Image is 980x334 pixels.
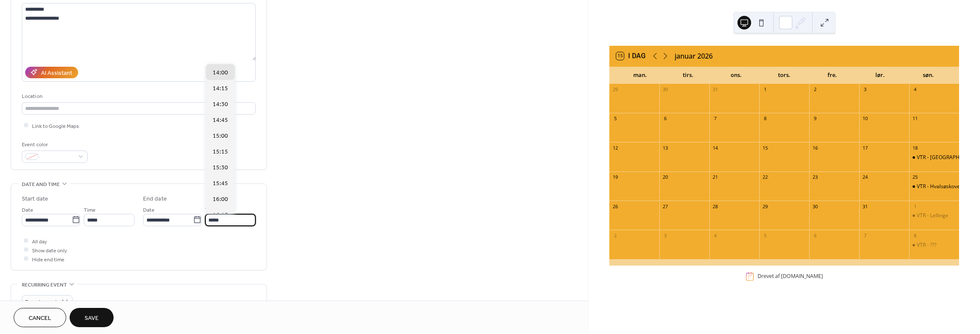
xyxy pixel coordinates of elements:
[612,232,618,239] div: 2
[662,203,668,210] div: 27
[213,84,228,93] span: 14:15
[862,203,868,210] div: 31
[22,281,67,290] span: Recurring event
[616,67,664,84] div: man.
[70,308,114,327] button: Save
[213,179,228,188] span: 15:45
[812,86,818,93] div: 2
[22,205,33,214] span: Date
[205,205,217,214] span: Time
[143,205,155,214] span: Date
[662,174,668,180] div: 20
[812,232,818,239] div: 6
[862,174,868,180] div: 24
[612,115,618,122] div: 5
[675,51,713,61] div: januar 2026
[41,68,72,77] div: AI Assistant
[781,273,823,280] a: [DOMAIN_NAME]
[912,174,918,180] div: 25
[856,67,904,84] div: lør.
[912,203,918,210] div: 1
[812,203,818,210] div: 30
[32,255,64,264] span: Hide end time
[760,67,808,84] div: tors.
[22,180,60,189] span: Date and time
[612,145,618,151] div: 12
[612,86,618,93] div: 29
[143,195,167,204] div: End date
[712,174,718,180] div: 21
[14,308,66,327] button: Cancel
[762,174,768,180] div: 22
[912,145,918,151] div: 18
[25,297,57,307] span: Do not repeat
[662,115,668,122] div: 6
[84,205,96,214] span: Time
[758,273,823,280] div: Drevet af
[85,314,99,323] span: Save
[662,86,668,93] div: 30
[32,246,67,255] span: Show date only
[912,115,918,122] div: 11
[712,203,718,210] div: 28
[909,242,959,249] div: VTR - ???
[213,163,228,172] span: 15:30
[812,115,818,122] div: 9
[917,183,966,190] div: VTR - Hvalsøskovene
[762,115,768,122] div: 8
[909,212,959,219] div: VTR - Lellinge
[213,115,228,124] span: 14:45
[904,67,952,84] div: søn.
[912,86,918,93] div: 4
[762,232,768,239] div: 5
[712,86,718,93] div: 31
[612,174,618,180] div: 19
[213,147,228,156] span: 15:15
[29,314,51,323] span: Cancel
[32,237,47,246] span: All day
[22,92,254,101] div: Location
[612,203,618,210] div: 26
[762,203,768,210] div: 29
[762,145,768,151] div: 15
[213,68,228,77] span: 14:00
[712,232,718,239] div: 4
[22,140,86,149] div: Event color
[213,210,228,219] span: 16:15
[762,86,768,93] div: 1
[712,115,718,122] div: 7
[909,183,959,190] div: VTR - Hvalsøskovene
[912,232,918,239] div: 8
[862,145,868,151] div: 17
[862,86,868,93] div: 3
[25,67,78,78] button: AI Assistant
[213,195,228,204] span: 16:00
[662,232,668,239] div: 3
[862,115,868,122] div: 10
[664,67,712,84] div: tirs.
[613,50,649,62] button: 15I dag
[862,232,868,239] div: 7
[917,242,936,249] div: VTR - ???
[712,145,718,151] div: 14
[917,212,948,219] div: VTR - Lellinge
[712,67,760,84] div: ons.
[662,145,668,151] div: 13
[812,145,818,151] div: 16
[213,131,228,140] span: 15:00
[909,154,959,161] div: VTR - Kulsbjerg
[22,195,48,204] div: Start date
[32,121,79,130] span: Link to Google Maps
[213,100,228,109] span: 14:30
[812,174,818,180] div: 23
[808,67,856,84] div: fre.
